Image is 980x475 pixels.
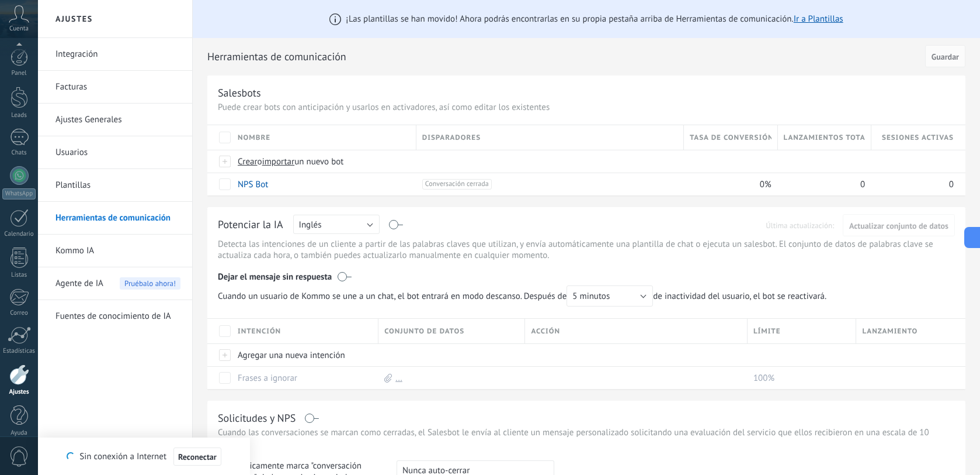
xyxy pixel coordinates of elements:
div: Listas [2,271,36,279]
span: 0 [949,179,954,190]
div: Correo [2,309,36,317]
span: Lanzamientos totales [784,132,866,143]
a: Herramientas de comunicación [55,202,180,235]
span: Conjunto de datos [384,326,464,337]
span: 100% [753,373,774,384]
a: Ir a Plantillas [794,13,843,25]
button: Guardar [925,45,965,67]
a: Fuentes de conocimiento de IA [55,300,180,333]
li: Facturas [38,71,192,104]
span: Guardar [932,53,959,61]
a: Integración [55,38,180,71]
div: Ajustes [2,388,36,396]
span: Lanzamiento [862,326,918,337]
span: 0% [760,179,772,190]
div: 0 [871,173,954,195]
span: Intención [238,326,281,337]
div: Solicitudes y NPS [218,411,296,425]
a: Facturas [55,71,180,104]
div: Dejar el mensaje sin respuesta [218,263,955,285]
li: Fuentes de conocimiento de IA [38,300,192,332]
li: Plantillas [38,169,192,202]
span: Inglés [299,219,322,230]
li: Integración [38,38,192,71]
span: Acción [531,326,560,337]
span: Crear [238,156,258,167]
div: Leads [2,112,36,119]
a: Agente de IAPruébalo ahora! [55,267,180,300]
a: Usuarios [55,136,180,169]
span: de inactividad del usuario, el bot se reactivará. [218,285,833,307]
p: Detecta las intenciones de un cliente a partir de las palabras claves que utilizan, y envía autom... [218,239,955,261]
a: Ajustes Generales [55,104,180,136]
div: 0% [684,173,772,195]
p: Puede crear bots con anticipación y usarlos en activadores, así como editar los existentes [218,102,955,113]
li: Kommo IA [38,235,192,267]
div: 100% [748,367,851,389]
span: Conversación cerrada [422,179,492,190]
span: Pruébalo ahora! [120,277,180,290]
span: un nuevo bot [294,156,343,167]
li: Agente de IA [38,267,192,300]
button: Inglés [293,215,380,234]
a: Plantillas [55,169,180,202]
div: Agregar una nueva intención [232,344,373,366]
span: Cuenta [9,25,29,33]
li: Usuarios [38,136,192,169]
span: Cuando un usuario de Kommo se une a un chat, el bot entrará en modo descanso. Después de [218,285,653,307]
div: Chats [2,149,36,157]
div: Potenciar la IA [218,218,283,233]
a: ... [395,373,402,384]
p: Cuando las conversaciones se marcan como cerradas, el Salesbot le envía al cliente un mensaje per... [218,427,955,449]
div: WhatsApp [2,188,36,199]
a: Frases a ignorar [238,373,297,384]
button: Reconectar [173,448,221,466]
span: Límite [753,326,781,337]
span: Disparadores [422,132,481,143]
li: Herramientas de comunicación [38,202,192,235]
span: Agente de IA [55,267,103,300]
span: Tasa de conversión [690,132,772,143]
div: Estadísticas [2,347,36,355]
h2: Herramientas de comunicación [207,45,921,68]
div: Calendario [2,230,36,238]
div: 0 [778,173,866,195]
span: Nombre [238,132,270,143]
div: Salesbots [218,86,261,99]
div: Ayuda [2,429,36,437]
button: 5 minutos [567,285,653,307]
div: Sin conexión a Internet [67,447,221,466]
div: Panel [2,70,36,77]
a: NPS Bot [238,179,268,190]
span: o [258,156,262,167]
span: importar [262,156,295,167]
span: ¡Las plantillas se han movido! Ahora podrás encontrarlas en su propia pestaña arriba de Herramien... [346,13,843,25]
a: Kommo IA [55,235,180,267]
span: Reconectar [178,453,217,461]
span: 0 [860,179,865,190]
span: Sesiones activas [882,132,954,143]
li: Ajustes Generales [38,104,192,136]
span: 5 minutos [572,291,610,302]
